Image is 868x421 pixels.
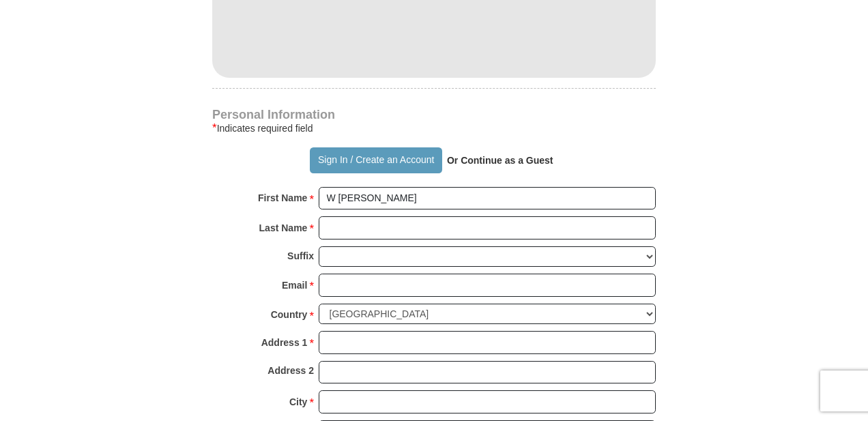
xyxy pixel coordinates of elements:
[282,276,307,295] strong: Email
[271,305,308,324] strong: Country
[258,188,307,207] strong: First Name
[289,392,307,411] strong: City
[447,155,553,166] strong: Or Continue as a Guest
[259,218,308,237] strong: Last Name
[310,147,442,173] button: Sign In / Create an Account
[261,333,308,352] strong: Address 1
[267,361,314,380] strong: Address 2
[212,109,656,120] h4: Personal Information
[212,120,656,136] div: Indicates required field
[287,246,314,265] strong: Suffix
